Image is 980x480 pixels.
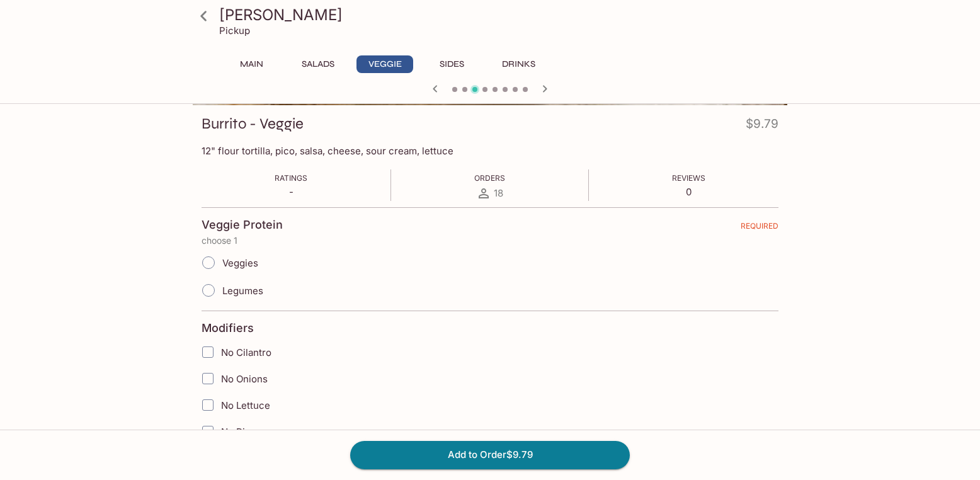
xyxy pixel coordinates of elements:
[746,114,778,139] h4: $9.79
[275,186,307,198] p: -
[490,55,547,73] button: Drinks
[221,399,270,411] span: No Lettuce
[202,321,254,335] h4: Modifiers
[356,55,413,73] button: Veggie
[202,236,778,246] p: choose 1
[494,187,503,199] span: 18
[221,426,256,438] span: No Pico
[222,257,258,269] span: Veggies
[423,55,480,73] button: Sides
[672,173,705,183] span: Reviews
[672,186,705,198] p: 0
[221,373,268,385] span: No Onions
[202,218,283,232] h4: Veggie Protein
[741,221,778,236] span: REQUIRED
[350,441,630,469] button: Add to Order$9.79
[219,5,782,25] h3: [PERSON_NAME]
[474,173,505,183] span: Orders
[219,25,250,37] p: Pickup
[222,285,263,297] span: Legumes
[290,55,346,73] button: Salads
[223,55,280,73] button: Main
[221,346,271,358] span: No Cilantro
[202,114,304,134] h3: Burrito - Veggie
[275,173,307,183] span: Ratings
[202,145,778,157] p: 12" flour tortilla, pico, salsa, cheese, sour cream, lettuce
